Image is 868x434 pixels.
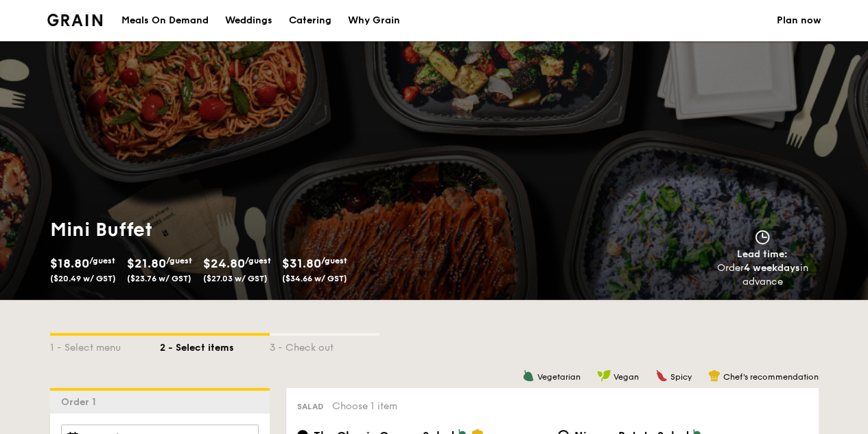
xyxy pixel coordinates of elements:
[522,369,535,382] img: icon-vegetarian.fe4039eb.svg
[50,274,116,283] span: ($20.49 w/ GST)
[270,336,379,355] div: 3 - Check out
[332,400,397,412] span: Choose 1 item
[50,217,429,242] h1: Mini Buffet
[701,261,824,289] div: Order in advance
[321,256,347,265] span: /guest
[61,396,102,408] span: Order 1
[166,256,192,265] span: /guest
[537,372,580,382] span: Vegetarian
[160,336,270,355] div: 2 - Select items
[47,14,103,26] img: Grain
[245,256,271,265] span: /guest
[597,369,611,382] img: icon-vegan.f8ff3823.svg
[752,230,773,245] img: icon-clock.2db775ea.svg
[613,372,639,382] span: Vegan
[127,274,191,283] span: ($23.76 w/ GST)
[282,256,321,271] span: $31.80
[203,274,268,283] span: ($27.03 w/ GST)
[655,369,668,382] img: icon-spicy.37a8142b.svg
[47,14,103,26] a: Logotype
[708,369,720,382] img: icon-chef-hat.a58ddaea.svg
[297,402,324,411] span: Salad
[744,262,800,274] strong: 4 weekdays
[50,336,160,355] div: 1 - Select menu
[670,372,692,382] span: Spicy
[203,256,245,271] span: $24.80
[737,248,788,260] span: Lead time:
[723,372,819,382] span: Chef's recommendation
[50,256,89,271] span: $18.80
[127,256,166,271] span: $21.80
[89,256,115,265] span: /guest
[282,274,347,283] span: ($34.66 w/ GST)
